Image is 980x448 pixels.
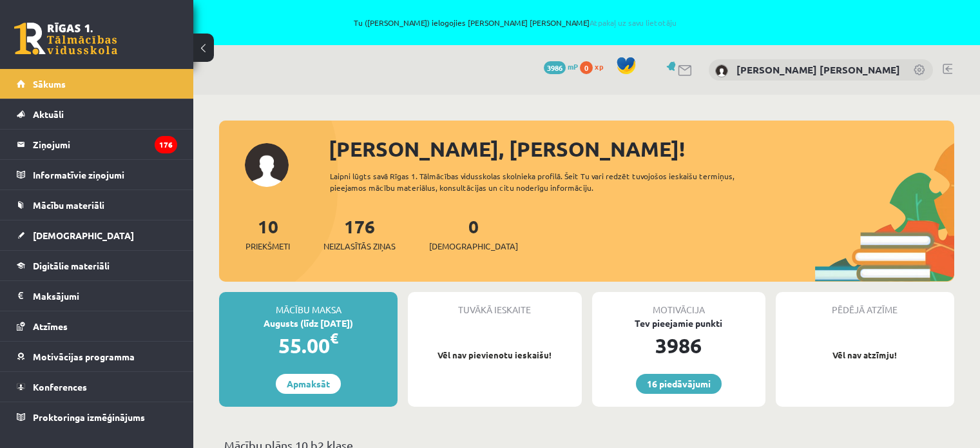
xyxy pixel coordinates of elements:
div: Motivācija [592,292,765,317]
span: Tu ([PERSON_NAME]) ielogojies [PERSON_NAME] [PERSON_NAME] [148,19,882,26]
a: 0[DEMOGRAPHIC_DATA] [429,215,518,253]
a: Aktuāli [17,99,177,129]
a: 0 xp [580,61,610,72]
span: Proktoringa izmēģinājums [33,411,145,423]
span: Digitālie materiāli [33,260,110,271]
span: Aktuāli [33,108,64,120]
p: Vēl nav pievienotu ieskaišu! [414,349,575,362]
span: Atzīmes [33,320,68,332]
div: Tev pieejamie punkti [592,317,765,330]
a: 3986 mP [544,61,578,72]
a: Rīgas 1. Tālmācības vidusskola [14,23,117,55]
div: Augusts (līdz [DATE]) [219,317,398,330]
i: 176 [155,136,177,153]
div: Tuvākā ieskaite [408,292,581,317]
a: Apmaksāt [276,374,341,394]
img: Daniels Legzdiņš [715,64,728,77]
span: Motivācijas programma [33,351,135,362]
legend: Maksājumi [33,281,177,311]
span: Priekšmeti [245,240,290,253]
div: Laipni lūgts savā Rīgas 1. Tālmācības vidusskolas skolnieka profilā. Šeit Tu vari redzēt tuvojošo... [330,170,771,193]
a: Sākums [17,69,177,99]
div: Mācību maksa [219,292,398,317]
legend: Informatīvie ziņojumi [33,160,177,190]
a: Digitālie materiāli [17,251,177,280]
a: 10Priekšmeti [245,215,290,253]
legend: Ziņojumi [33,130,177,159]
span: mP [568,61,578,72]
a: [PERSON_NAME] [PERSON_NAME] [736,63,900,76]
span: 0 [580,61,593,74]
a: Mācību materiāli [17,190,177,220]
a: Informatīvie ziņojumi [17,160,177,190]
a: 16 piedāvājumi [636,374,722,394]
span: 3986 [544,61,566,74]
a: Atzīmes [17,311,177,341]
a: [DEMOGRAPHIC_DATA] [17,220,177,250]
div: 3986 [592,330,765,361]
a: Proktoringa izmēģinājums [17,402,177,432]
div: Pēdējā atzīme [776,292,954,317]
p: Vēl nav atzīmju! [782,349,948,362]
a: 176Neizlasītās ziņas [323,215,396,253]
span: Mācību materiāli [33,199,104,211]
span: Sākums [33,78,66,90]
a: Konferences [17,372,177,402]
span: Konferences [33,381,87,393]
a: Ziņojumi176 [17,130,177,159]
span: € [330,329,338,347]
span: xp [595,61,603,72]
span: [DEMOGRAPHIC_DATA] [33,229,134,241]
a: Motivācijas programma [17,342,177,371]
a: Maksājumi [17,281,177,311]
a: Atpakaļ uz savu lietotāju [590,17,677,28]
span: [DEMOGRAPHIC_DATA] [429,240,518,253]
div: 55.00 [219,330,398,361]
div: [PERSON_NAME], [PERSON_NAME]! [329,133,954,164]
span: Neizlasītās ziņas [323,240,396,253]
